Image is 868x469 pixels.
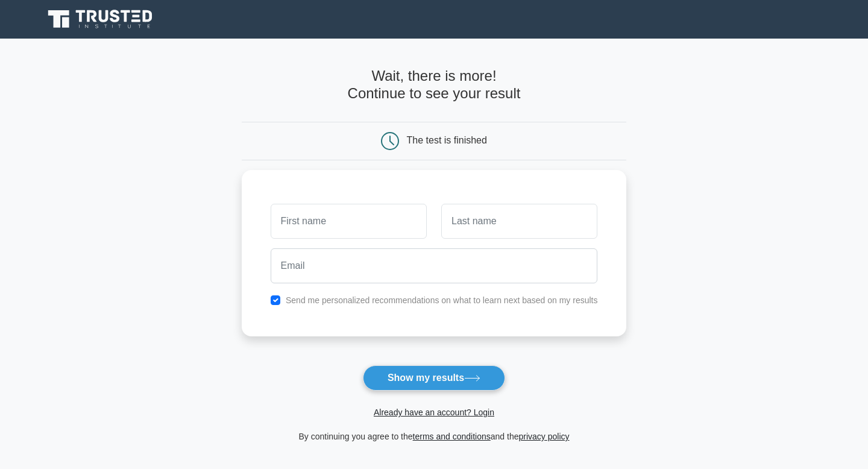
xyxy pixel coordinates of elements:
[234,429,634,444] div: By continuing you agree to the and the
[519,432,570,441] a: privacy policy
[242,68,627,102] h4: Wait, there is more! Continue to see your result
[271,248,598,283] input: Email
[374,408,494,417] a: Already have an account? Login
[407,135,487,145] div: The test is finished
[363,365,505,391] button: Show my results
[441,204,597,239] input: Last name
[413,432,491,441] a: terms and conditions
[286,295,598,305] label: Send me personalized recommendations on what to learn next based on my results
[271,204,427,239] input: First name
